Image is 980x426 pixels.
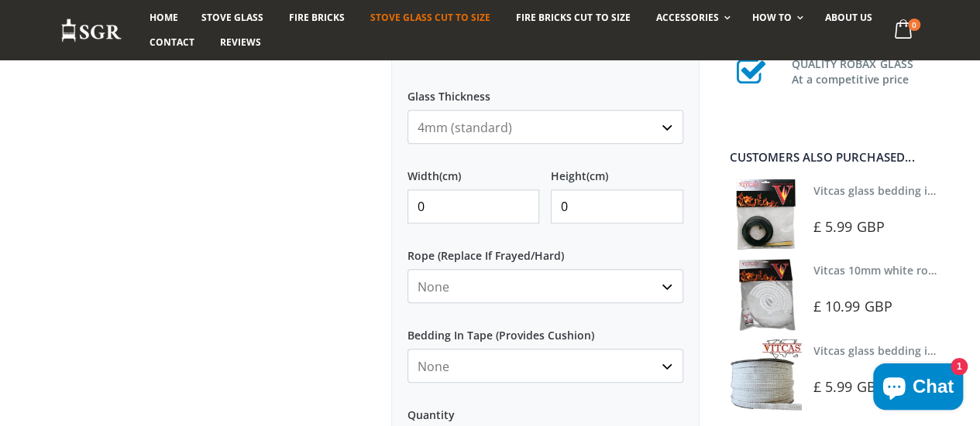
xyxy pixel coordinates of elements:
[741,5,811,30] a: How To
[813,377,885,396] span: £ 5.99 GBP
[289,11,345,24] span: Fire Bricks
[813,5,884,30] a: About us
[201,11,263,24] span: Stove Glass
[752,11,792,24] span: How To
[729,179,801,250] img: Vitcas stove glass bedding in tape
[439,169,461,183] span: (cm)
[407,315,683,343] label: Bedding In Tape (Provides Cushion)
[551,155,683,183] label: Height
[729,152,943,163] div: Customers also purchased...
[504,5,641,30] a: Fire Bricks Cut To Size
[791,53,943,87] h3: QUALITY ROBAX GLASS At a competitive price
[908,19,920,31] span: 0
[407,235,683,263] label: Rope (Replace If Frayed/Hard)
[370,11,490,24] span: Stove Glass Cut To Size
[60,18,122,43] img: Stove Glass Replacement
[825,11,872,24] span: About us
[150,11,178,24] span: Home
[407,76,683,104] label: Glass Thickness
[138,5,190,30] a: Home
[888,15,920,46] a: 0
[729,258,801,330] img: Vitcas white rope, glue and gloves kit 10mm
[813,217,885,236] span: £ 5.99 GBP
[516,11,630,24] span: Fire Bricks Cut To Size
[208,30,273,55] a: Reviews
[220,36,261,49] span: Reviews
[644,5,738,30] a: Accessories
[150,36,194,49] span: Contact
[359,5,502,30] a: Stove Glass Cut To Size
[277,5,356,30] a: Fire Bricks
[190,5,275,30] a: Stove Glass
[138,30,206,55] a: Contact
[655,11,718,24] span: Accessories
[868,363,968,414] inbox-online-store-chat: Shopify online store chat
[729,339,801,411] img: Vitcas stove glass bedding in tape
[813,297,892,315] span: £ 10.99 GBP
[407,394,683,422] label: Quantity
[586,169,608,183] span: (cm)
[407,155,539,183] label: Width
